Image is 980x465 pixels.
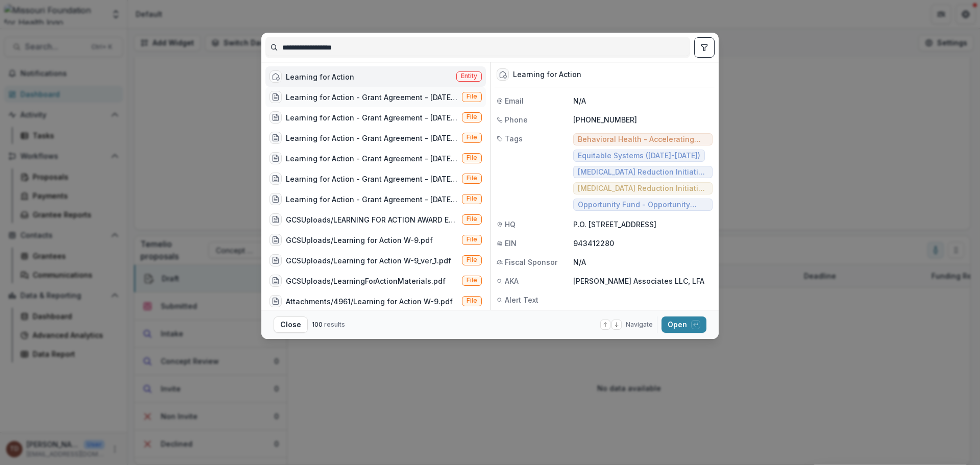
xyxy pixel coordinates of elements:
div: Attachments/4961/Learning for Action W-9.pdf [286,296,453,307]
div: Learning for Action - Grant Agreement - [DATE].pdf [286,174,458,184]
p: N/A [573,95,713,106]
p: N/A [573,257,713,267]
span: Alert Text [505,295,538,305]
div: GCSUploads/Learning for Action W-9_ver_1.pdf [286,255,451,266]
span: File [467,93,477,100]
span: AKA [505,276,519,286]
span: Equitable Systems ([DATE]-[DATE]) [578,152,700,160]
button: Open [661,316,706,333]
span: Entity [461,72,477,80]
span: File [467,175,477,182]
span: HQ [505,219,516,230]
div: Learning for Action - Grant Agreement - [DATE].pdf [286,92,458,103]
span: File [467,154,477,161]
span: File [467,195,477,202]
div: Learning for Action - Grant Agreement - [DATE].pdf [286,153,458,164]
span: Phone [505,114,528,125]
span: File [467,297,477,304]
p: [PERSON_NAME] Associates LLC, LFA [573,276,713,286]
span: Behavioral Health - Accelerating Promising Practices [578,135,708,144]
div: Learning for Action - Grant Agreement - [DATE].pdf [286,133,458,143]
span: Tags [505,133,523,144]
span: results [324,321,345,328]
button: toggle filters [694,37,715,58]
span: File [467,277,477,284]
span: File [467,236,477,243]
span: File [467,256,477,263]
div: GCSUploads/Learning for Action W-9.pdf [286,235,433,246]
span: Email [505,95,524,106]
p: P.O. [STREET_ADDRESS] [573,219,713,230]
div: Learning for Action [513,70,581,79]
div: Learning for Action [286,71,354,82]
span: Opportunity Fund - Opportunity Fund - Grants/Contracts [578,201,708,209]
span: File [467,113,477,120]
p: [PHONE_NUMBER] [573,114,713,125]
span: [MEDICAL_DATA] Reduction Initiative - Infrastructure Support ([DATE]-[DATE]) [578,168,708,177]
div: GCSUploads/LearningForActionMaterials.pdf [286,276,446,286]
div: GCSUploads/LEARNING FOR ACTION AWARD EMAIL LETTER.docx [286,214,458,225]
span: File [467,134,477,141]
p: 943412280 [573,238,713,249]
span: Fiscal Sponsor [505,257,557,267]
span: File [467,215,477,223]
div: Learning for Action - Grant Agreement - [DATE].pdf [286,112,458,123]
button: Close [274,316,308,333]
span: Navigate [626,320,653,329]
div: Learning for Action - Grant Agreement - [DATE].pdf [286,194,458,205]
span: EIN [505,238,517,249]
span: 100 [312,321,323,328]
span: [MEDICAL_DATA] Reduction Initiative - Learning and Evaluation [578,184,708,193]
